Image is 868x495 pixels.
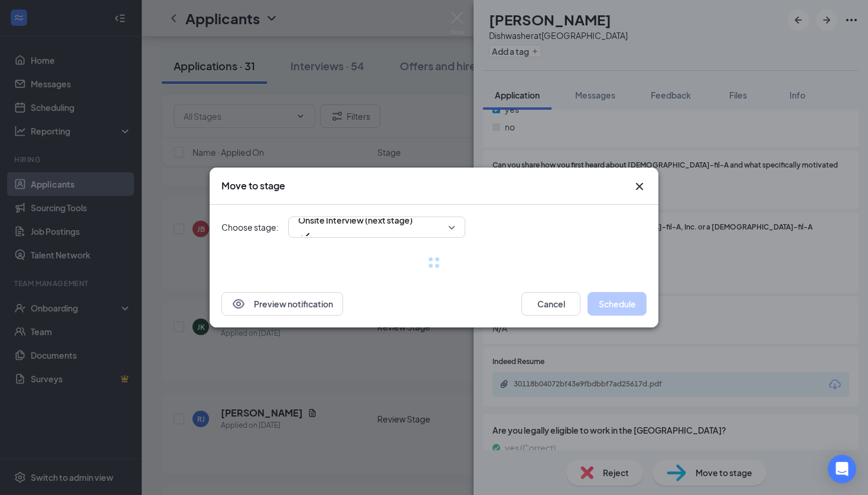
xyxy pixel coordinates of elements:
svg: Cross [632,179,647,194]
div: Open Intercom Messenger [828,455,856,483]
svg: Checkmark [298,229,312,243]
button: Cancel [521,292,580,316]
button: EyePreview notification [221,292,343,316]
svg: Eye [231,297,246,311]
button: Schedule [588,292,647,316]
h3: Move to stage [221,179,285,192]
span: Choose stage: [221,221,279,234]
span: Onsite Interview (next stage) [298,211,413,229]
button: Close [632,179,647,194]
